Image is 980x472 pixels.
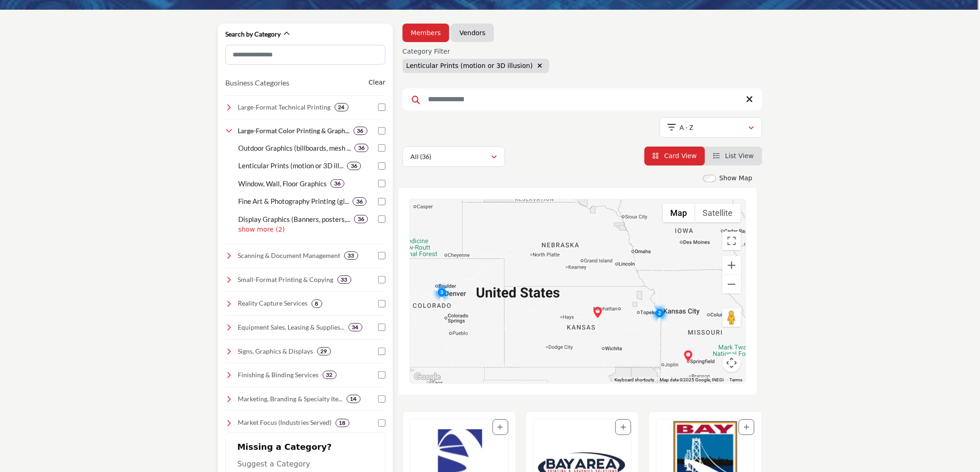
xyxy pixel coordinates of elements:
button: Business Categories [225,77,289,88]
div: 36 Results For Lenticular Prints (motion or 3D illusion) [347,162,361,170]
h4: Reality Capture Services: Laser scanning, BIM modeling, photogrammetry, 3D scanning, and other ad... [238,299,308,308]
h4: Large-Format Color Printing & Graphics: Banners, posters, vehicle wraps, and presentation graphics. [238,126,350,135]
input: Select Large-Format Color Printing & Graphics checkbox [378,127,385,135]
a: View Card [653,152,697,159]
a: Vendors [459,28,485,37]
input: Select Marketing, Branding & Specialty Items checkbox [378,395,385,403]
a: Terms (opens in new tab) [730,377,743,382]
div: Cluster of 3 locations (1 HQ, 2 Branches) Click to view companies [433,283,451,301]
h2: Search by Category [225,30,281,39]
p: Lenticular Prints (motion or 3D illusion): Lenticular Prints (motion or 3D illusion) [238,160,343,171]
div: 33 Results For Small-Format Printing & Copying [337,276,351,284]
h4: Scanning & Document Management: Digital conversion, archiving, indexing, secure storage, and stre... [238,251,341,260]
p: All (36) [410,152,431,161]
span: Map data ©2025 Google, INEGI [660,377,724,382]
div: Springfield Blueprint (HQ) [683,350,694,362]
input: Select Scanning & Document Management checkbox [378,252,385,259]
p: Fine Art & Photography Printing (giclee, canvas, etc.): Fine Art & Photography Printing (giclee, ... [238,196,349,207]
h4: Signs, Graphics & Displays: Exterior/interior building signs, trade show booths, event displays, ... [238,347,313,356]
input: Select Signs, Graphics & Displays checkbox [378,348,385,355]
h4: Finishing & Binding Services: Laminating, binding, folding, trimming, and other finishing touches... [238,370,319,380]
input: Select Market Focus (Industries Served) checkbox [378,419,385,427]
input: Search Keyword [403,88,762,110]
div: Cluster of 2 locations (1 HQ, 1 Branches) Click to view companies [650,304,669,322]
span: Card View [664,152,697,159]
input: Select Finishing & Binding Services checkbox [378,371,385,379]
b: 36 [358,145,365,151]
b: 36 [351,163,357,169]
div: 8 Results For Reality Capture Services [312,300,322,308]
input: Select Outdoor Graphics (billboards, mesh banners, yard signs) checkbox [378,144,385,152]
b: 32 [326,372,333,378]
span: Lenticular Prints (motion or 3D illusion) [406,62,533,69]
input: Select Small-Format Printing & Copying checkbox [378,276,385,283]
a: Add To List [498,423,503,431]
span: Suggest a Category [237,460,310,468]
button: Map camera controls [722,354,741,372]
b: 36 [356,198,363,205]
label: Show Map [719,173,752,183]
input: Select Fine Art & Photography Printing (giclee, canvas, etc.) checkbox [378,198,385,205]
p: Display Graphics (Banners, posters, mounted prints): Full-color and black-and-white wide-format p... [238,214,350,225]
li: List View [705,147,762,166]
p: A - Z [680,123,694,132]
buton: Clear [368,78,385,87]
h6: Category Filter [403,48,549,55]
div: 36 Results For Window, Wall, Floor Graphics [331,179,344,188]
button: Drag Pegman onto the map to open Street View [722,308,741,327]
div: 29 Results For Signs, Graphics & Displays [317,347,331,356]
span: List View [725,152,754,159]
a: Add To List [620,423,626,431]
input: Select Window, Wall, Floor Graphics checkbox [378,180,385,187]
h4: Large-Format Technical Printing: High-quality printing for blueprints, construction and architect... [238,103,331,112]
b: 36 [358,216,364,222]
div: 36 Results For Large-Format Color Printing & Graphics [354,127,367,135]
input: Select Display Graphics (Banners, posters, mounted prints) checkbox [378,215,385,223]
b: 33 [341,276,348,283]
b: 36 [334,180,341,187]
input: Select Large-Format Technical Printing checkbox [378,104,385,111]
div: 24 Results For Large-Format Technical Printing [335,103,349,111]
button: Toggle fullscreen view [722,232,741,250]
li: Card View [644,147,705,166]
p: Outdoor Graphics (billboards, mesh banners, yard signs): Eye-catching banners, boards, and poster... [238,143,351,153]
button: Keyboard shortcuts [615,377,655,383]
h2: Missing a Category? [237,442,373,459]
b: 34 [352,324,359,331]
a: View List [713,152,754,159]
img: Google [412,371,443,383]
button: Zoom in [722,256,741,275]
button: All (36) [403,147,505,167]
input: Select Reality Capture Services checkbox [378,300,385,307]
input: Search Category [225,45,385,65]
b: 8 [315,300,319,307]
button: Zoom out [722,275,741,294]
div: 33 Results For Scanning & Document Management [344,251,358,260]
a: Add To List [744,423,749,431]
h4: Market Focus (Industries Served): Tailored solutions for industries like architecture, constructi... [238,418,332,427]
button: Show street map [663,204,695,222]
h4: Equipment Sales, Leasing & Supplies: Equipment sales, leasing, service, and resale of plotters, s... [238,323,345,332]
b: 14 [350,396,357,402]
div: Salina Blueprint & Micrographic Systems (HQ) [592,307,603,318]
div: 34 Results For Equipment Sales, Leasing & Supplies [349,323,362,331]
a: Members [411,28,441,37]
p: Window, Wall, Floor Graphics : Window and wall graphics for storefronts, offices, and retail envi... [238,178,327,189]
div: 36 Results For Display Graphics (Banners, posters, mounted prints) [354,215,368,223]
b: 33 [348,252,355,259]
b: 18 [339,420,346,426]
p: show more (2) [238,225,385,234]
div: 36 Results For Fine Art & Photography Printing (giclee, canvas, etc.) [353,197,367,206]
div: 18 Results For Market Focus (Industries Served) [336,419,349,427]
a: Open this area in Google Maps (opens a new window) [412,371,443,383]
input: Select Lenticular Prints (motion or 3D illusion) checkbox [378,162,385,170]
div: 14 Results For Marketing, Branding & Specialty Items [347,395,361,403]
b: 36 [357,128,364,134]
div: 36 Results For Outdoor Graphics (billboards, mesh banners, yard signs) [355,144,368,152]
h4: Marketing, Branding & Specialty Items: Design and creative services, marketing support, and speci... [238,394,343,404]
button: Show satellite imagery [695,204,741,222]
input: Select Equipment Sales, Leasing & Supplies checkbox [378,324,385,331]
h4: Small-Format Printing & Copying: Professional printing for black and white and color document pri... [238,275,334,284]
button: A - Z [660,117,762,138]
